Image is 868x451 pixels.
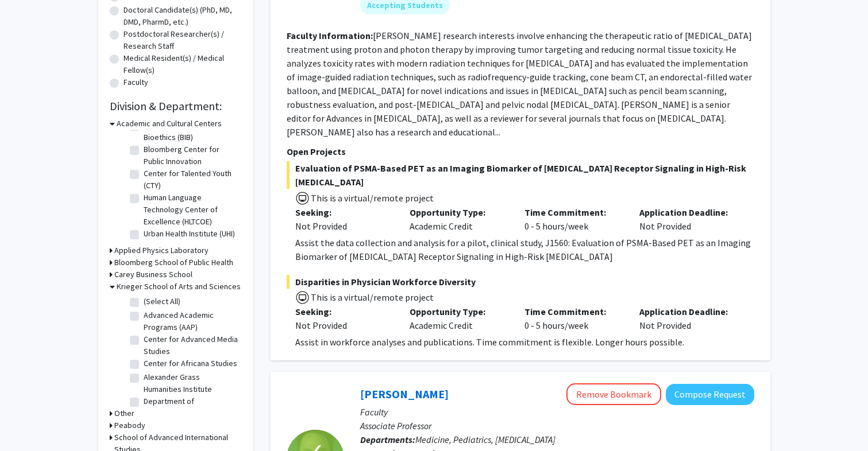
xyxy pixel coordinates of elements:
span: This is a virtual/remote project [310,291,434,303]
div: Not Provided [631,305,746,332]
h3: Applied Physics Laboratory [114,244,209,256]
b: Departments: [360,434,415,445]
label: (Select All) [144,296,180,308]
p: Seeking: [295,305,393,318]
div: Not Provided [295,318,393,332]
p: Seeking: [295,205,393,219]
label: Alexander Grass Humanities Institute [144,371,239,395]
span: Evaluation of PSMA-Based PET as an Imaging Biomarker of [MEDICAL_DATA] Receptor Signaling in High... [287,161,754,189]
div: Assist the data collection and analysis for a pilot, clinical study, J1560: Evaluation of PSMA-Ba... [295,236,754,263]
label: Center for Talented Youth (CTY) [144,168,239,192]
iframe: Chat [9,399,49,442]
span: Disparities in Physician Workforce Diversity [287,275,754,289]
p: Time Commitment: [524,305,622,318]
p: Time Commitment: [524,205,622,219]
fg-read-more: [PERSON_NAME] research interests involve enhancing the therapeutic ratio of [MEDICAL_DATA] treatm... [287,30,752,138]
label: Doctoral Candidate(s) (PhD, MD, DMD, PharmD, etc.) [124,4,242,28]
div: Academic Credit [401,305,516,332]
div: Not Provided [631,205,746,233]
span: Medicine, Pediatrics, [MEDICAL_DATA] [415,434,555,445]
div: 0 - 5 hours/week [516,205,631,233]
p: Opportunity Type: [410,305,507,318]
label: Postdoctoral Researcher(s) / Research Staff [124,28,242,52]
p: Faculty [360,405,754,419]
h3: Krieger School of Arts and Sciences [117,281,241,293]
h2: Division & Department: [110,99,242,113]
div: Academic Credit [401,205,516,233]
label: Center for Africana Studies [144,357,237,370]
label: Bloomberg Center for Public Innovation [144,143,239,168]
p: Opportunity Type: [410,205,507,219]
h3: Academic and Cultural Centers [117,118,222,130]
label: Urban Health Institute (UHI) [144,228,235,240]
h3: Other [114,407,134,419]
p: Open Projects [287,145,754,158]
p: Application Deadline: [639,305,737,318]
a: [PERSON_NAME] [360,387,449,401]
div: 0 - 5 hours/week [516,305,631,332]
label: Center for Advanced Media Studies [144,333,239,357]
span: This is a virtual/remote project [310,192,434,204]
div: Not Provided [295,219,393,233]
label: Advanced Academic Programs (AAP) [144,309,239,333]
button: Compose Request to Jeffrey Tornheim [666,384,754,405]
h3: Peabody [114,419,145,431]
button: Remove Bookmark [566,383,661,405]
p: Application Deadline: [639,205,737,219]
div: Assist in workforce analyses and publications. Time commitment is flexible. Longer hours possible. [295,335,754,349]
label: Human Language Technology Center of Excellence (HLTCOE) [144,192,239,228]
label: Medical Resident(s) / Medical Fellow(s) [124,52,242,76]
h3: Bloomberg School of Public Health [114,256,233,269]
h3: Carey Business School [114,269,192,281]
p: Associate Professor [360,419,754,433]
label: Department of Anthropology [144,395,239,419]
b: Faculty Information: [287,30,373,41]
label: Faculty [124,76,148,88]
label: Berman Institute of Bioethics (BIB) [144,119,239,143]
